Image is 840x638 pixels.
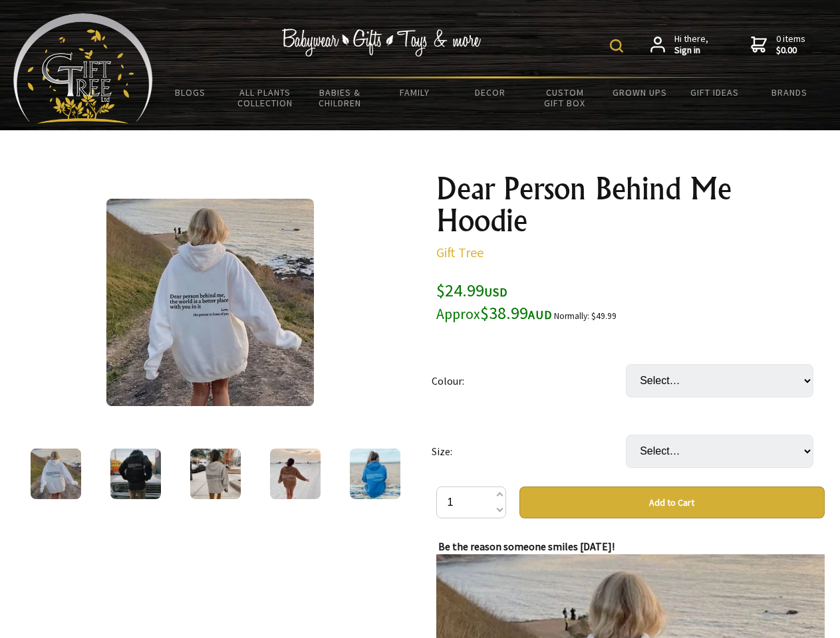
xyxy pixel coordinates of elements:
img: Babyware - Gifts - Toys and more... [13,13,153,124]
small: Approx [436,305,480,323]
a: Custom Gift Box [527,78,603,117]
a: Gift Ideas [677,78,752,106]
img: product search [610,39,623,53]
a: Family [378,78,453,106]
a: Babies & Children [303,78,378,117]
span: USD [484,284,507,300]
a: Decor [452,78,527,106]
span: $24.99 $38.99 [436,279,552,324]
h1: Dear Person Behind Me Hoodie [436,173,825,237]
img: Dear Person Behind Me Hoodie [31,449,81,499]
a: Gift Tree [436,244,484,261]
td: Size: [432,416,626,486]
strong: Sign in [674,45,708,56]
a: Grown Ups [602,78,677,106]
img: Dear Person Behind Me Hoodie [270,449,321,499]
td: Colour: [432,346,626,416]
span: 0 items [776,33,805,56]
strong: $0.00 [776,45,805,56]
a: Brands [752,78,827,106]
a: Hi there,Sign in [650,33,708,56]
a: 0 items$0.00 [751,33,805,56]
img: Dear Person Behind Me Hoodie [190,449,241,499]
small: Normally: $49.99 [554,310,617,322]
img: Dear Person Behind Me Hoodie [110,449,161,499]
img: Babywear - Gifts - Toys & more [282,29,482,56]
span: AUD [528,307,552,322]
img: Dear Person Behind Me Hoodie [350,449,400,499]
button: Add to Cart [519,486,825,518]
span: Hi there, [674,33,708,56]
a: BLOGS [153,78,228,106]
img: Dear Person Behind Me Hoodie [106,199,314,406]
a: All Plants Collection [228,78,303,117]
